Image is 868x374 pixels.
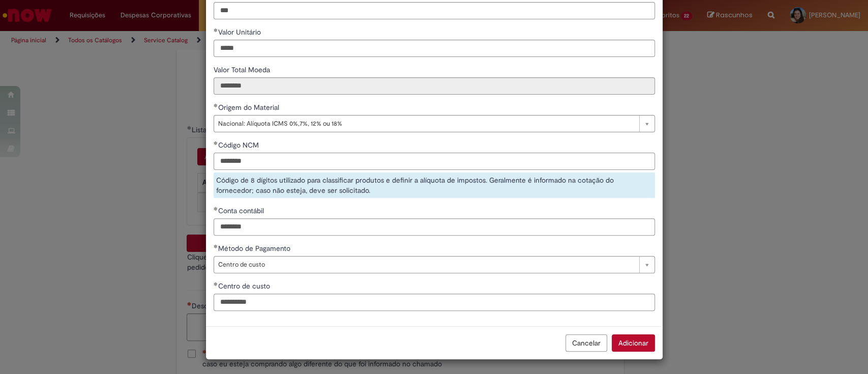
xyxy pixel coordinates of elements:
span: Nacional: Alíquota ICMS 0%,7%, 12% ou 18% [218,116,634,132]
input: Valor Total Moeda [214,77,655,95]
button: Adicionar [612,334,655,352]
span: Código NCM [218,140,261,150]
span: Obrigatório Preenchido [214,103,218,107]
input: Conta contábil [214,218,655,236]
span: Centro de custo [218,281,272,291]
span: Origem do Material [218,103,281,112]
span: Valor Unitário [218,27,263,37]
span: Obrigatório Preenchido [214,207,218,211]
button: Cancelar [565,334,607,352]
input: Centro de custo [214,294,655,311]
input: Valor Unitário [214,40,655,57]
span: Centro de custo [218,256,634,273]
span: Conta contábil [218,206,266,215]
input: Código NCM [214,153,655,170]
span: Somente leitura - Valor Total Moeda [214,65,272,74]
span: Método de Pagamento [218,244,292,253]
span: Obrigatório Preenchido [214,28,218,32]
div: Código de 8 dígitos utilizado para classificar produtos e definir a alíquota de impostos. Geralme... [214,172,655,198]
input: Quantidade [214,2,655,19]
span: Obrigatório Preenchido [214,141,218,145]
span: Obrigatório Preenchido [214,244,218,248]
span: Obrigatório Preenchido [214,282,218,286]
